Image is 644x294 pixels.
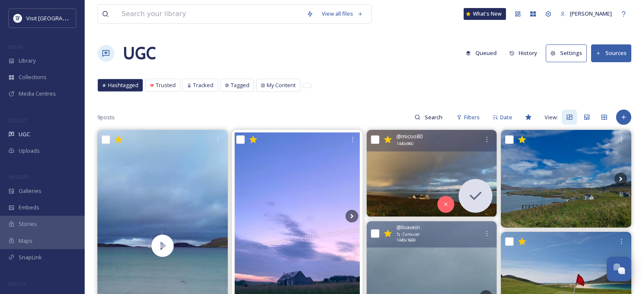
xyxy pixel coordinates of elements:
[396,223,420,231] span: @ livavein
[607,257,631,281] button: Open Chat
[570,10,612,17] span: [PERSON_NAME]
[367,130,497,217] img: Rain clouds and rainbows. #rainclouds #rainbow #eoligarry #barra #isleofbarra #outerhebrides #sco...
[231,81,249,89] span: Tagged
[156,81,176,89] span: Trusted
[464,8,506,20] a: What's New
[500,113,512,121] span: Date
[19,130,30,138] span: UGC
[8,44,23,50] span: MEDIA
[591,44,631,62] button: Sources
[396,141,413,147] span: 1440 x 960
[420,109,448,126] input: Search
[318,5,367,22] a: View all files
[462,45,505,61] a: Queued
[544,113,558,121] span: View:
[396,237,415,243] span: 1440 x 1669
[8,174,28,180] span: WIDGETS
[19,73,47,81] span: Collections
[267,81,296,89] span: My Content
[546,44,587,62] button: Settings
[19,253,42,261] span: SnapLink
[97,113,115,121] span: 9 posts
[123,41,156,66] a: UGC
[8,280,25,287] span: SOCIALS
[19,237,33,245] span: Maps
[505,45,542,61] button: History
[14,14,22,22] img: Untitled%20design%20%2897%29.png
[556,5,616,22] a: [PERSON_NAME]
[19,220,37,228] span: Stories
[462,45,501,61] button: Queued
[396,132,423,140] span: @ micoo80
[464,113,480,121] span: Filters
[19,147,40,155] span: Uploads
[501,130,631,228] img: Eriskay. #eriskay #outerhebrides #scotland
[19,203,39,212] span: Embeds
[193,81,213,89] span: Tracked
[19,187,41,195] span: Galleries
[546,44,591,62] a: Settings
[108,81,138,89] span: Hashtagged
[505,45,546,61] a: History
[19,57,36,65] span: Library
[403,231,420,237] span: Carousel
[19,90,56,98] span: Media Centres
[117,5,302,23] input: Search your library
[26,14,92,22] span: Visit [GEOGRAPHIC_DATA]
[8,117,27,124] span: COLLECT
